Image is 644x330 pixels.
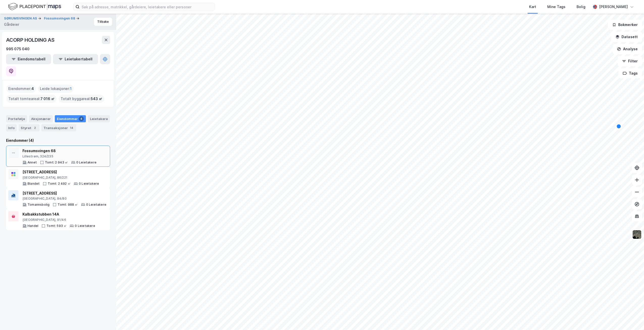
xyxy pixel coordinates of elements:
[618,68,642,78] button: Tags
[86,203,106,207] div: 0 Leietakere
[40,96,55,102] span: 7 016 ㎡
[529,4,536,10] div: Kart
[22,190,106,196] div: [STREET_ADDRESS]
[4,16,38,21] button: SØRUMSVINGEN AS
[619,306,644,330] iframe: Chat Widget
[22,169,99,175] div: [STREET_ADDRESS]
[22,211,95,217] div: Kalbakkstubben 14A
[6,95,57,103] div: Totalt tomteareal :
[46,224,67,228] div: Tomt: 593 ㎡
[19,124,39,131] div: Styret
[76,160,96,164] div: 0 Leietakere
[41,124,76,131] div: Transaksjoner
[44,16,76,21] button: Fossumsvingen 68
[6,46,30,52] div: 995 075 040
[70,86,72,92] span: 1
[80,3,214,11] input: Søk på adresse, matrikkel, gårdeiere, leietakere eller personer
[619,306,644,330] div: Kontrollprogram for chat
[611,32,642,42] button: Datasett
[6,54,51,64] button: Eiendomstabell
[29,115,53,122] div: Aksjonærer
[8,2,61,11] img: logo.f888ab2527a4732fd821a326f86c7f29.svg
[632,230,642,239] img: 9k=
[28,182,40,186] div: Blandet
[22,197,106,201] div: [GEOGRAPHIC_DATA], 84/80
[22,176,99,180] div: [GEOGRAPHIC_DATA], 86/221
[88,115,110,122] div: Leietakere
[6,36,56,44] div: ACORP HOLDING AS
[599,4,628,10] div: [PERSON_NAME]
[613,44,642,54] button: Analyse
[6,124,17,131] div: Info
[91,96,102,102] span: 543 ㎡
[79,182,99,186] div: 0 Leietakere
[75,224,95,228] div: 0 Leietakere
[53,54,98,64] button: Leietakertabell
[69,125,74,130] div: 14
[79,116,84,121] div: 4
[59,95,104,103] div: Totalt byggareal :
[577,4,585,10] div: Bolig
[22,154,96,158] div: Lillestrøm, 324/235
[618,56,642,66] button: Filter
[608,20,642,30] button: Bokmerker
[6,115,27,122] div: Portefølje
[6,137,110,144] div: Eiendommer (4)
[58,203,78,207] div: Tomt: 988 ㎡
[45,160,68,164] div: Tomt: 2 943 ㎡
[617,124,621,128] div: Map marker
[94,18,112,26] button: Tilbake
[22,218,95,222] div: [GEOGRAPHIC_DATA], 91/46
[55,115,86,122] div: Eiendommer
[28,203,49,207] div: Tomannsbolig
[4,21,19,28] div: Gårdeier
[31,86,34,92] span: 4
[28,160,37,164] div: Annet
[6,85,36,93] div: Eiendommer :
[22,148,96,154] div: Fossumsvingen 68
[48,182,71,186] div: Tomt: 2 492 ㎡
[547,4,565,10] div: Mine Tags
[32,125,37,130] div: 2
[28,224,38,228] div: Handel
[38,85,74,93] div: Leide lokasjoner :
